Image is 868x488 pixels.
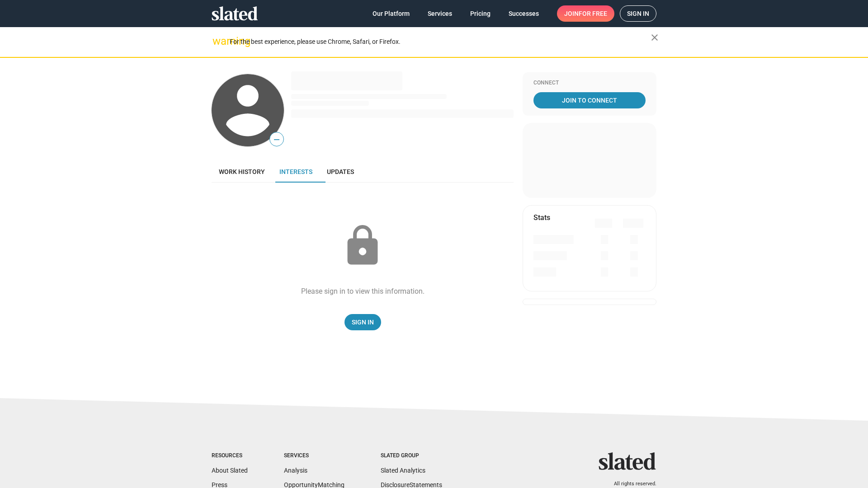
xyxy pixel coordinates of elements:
[420,5,459,22] a: Services
[509,5,539,22] span: Successes
[557,5,614,22] a: Joinfor free
[212,467,248,474] a: About Slated
[381,467,425,474] a: Slated Analytics
[327,168,354,175] span: Updates
[649,32,660,43] mat-icon: close
[381,452,442,460] div: Slated Group
[533,80,646,87] div: Connect
[272,161,320,183] a: Interests
[365,5,417,22] a: Our Platform
[320,161,361,183] a: Updates
[279,168,312,175] span: Interests
[470,5,491,22] span: Pricing
[627,6,649,21] span: Sign in
[284,452,344,460] div: Services
[373,5,410,22] span: Our Platform
[535,92,644,108] span: Join To Connect
[620,5,656,22] a: Sign in
[212,36,223,47] mat-icon: warning
[533,92,646,108] a: Join To Connect
[219,168,265,175] span: Work history
[212,452,248,460] div: Resources
[533,213,550,222] mat-card-title: Stats
[564,5,607,22] span: Join
[212,161,272,183] a: Work history
[463,5,498,22] a: Pricing
[270,134,283,145] span: —
[340,223,385,268] mat-icon: lock
[230,36,651,48] div: For the best experience, please use Chrome, Safari, or Firefox.
[284,467,307,474] a: Analysis
[344,314,381,330] a: Sign In
[301,286,425,296] div: Please sign in to view this information.
[579,5,607,22] span: for free
[352,314,374,330] span: Sign In
[428,5,452,22] span: Services
[501,5,546,22] a: Successes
